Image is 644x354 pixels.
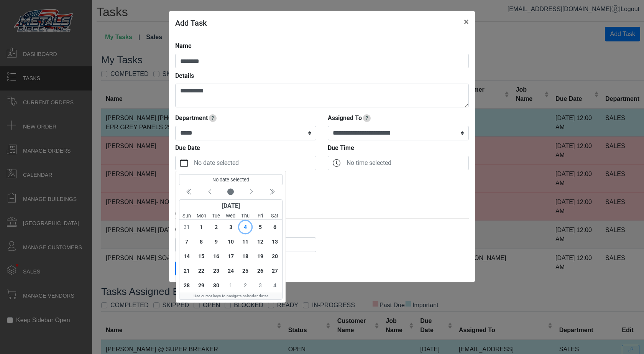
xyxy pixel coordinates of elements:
[238,249,253,263] div: Thursday, September 18, 2025
[194,249,209,263] div: Monday, September 15, 2025
[238,220,253,234] div: Thursday, September 4, 2025 (Today)
[176,156,192,170] button: calendar
[180,159,188,167] svg: calendar
[210,235,222,248] span: 9
[253,263,267,278] div: Friday, September 26, 2025
[253,234,267,249] div: Friday, September 12, 2025
[209,263,223,278] div: Tuesday, September 23, 2025
[269,250,281,262] span: 20
[175,144,200,151] strong: Due Date
[254,235,266,248] span: 12
[254,265,266,277] span: 26
[175,42,192,49] strong: Name
[268,220,282,234] div: Saturday, September 6, 2025
[186,189,193,196] svg: chevron double left
[181,221,193,233] span: 31
[238,234,253,249] div: Thursday, September 11, 2025
[181,279,193,291] span: 28
[179,200,282,212] div: [DATE]
[253,249,267,263] div: Friday, September 19, 2025
[225,235,237,248] span: 10
[223,212,238,219] small: Wednesday
[179,249,194,263] div: Sunday, September 14, 2025
[239,279,251,291] span: 2
[223,220,238,234] div: Wednesday, September 3, 2025
[210,279,222,291] span: 30
[179,293,282,299] div: Use cursor keys to navigate calendar dates
[253,212,267,219] small: Friday
[181,235,193,248] span: 7
[220,187,241,198] button: Current month
[227,189,234,196] svg: circle fill
[179,263,194,278] div: Sunday, September 21, 2025
[239,235,251,248] span: 11
[225,279,237,291] span: 1
[225,250,237,262] span: 17
[268,234,282,249] div: Saturday, September 13, 2025
[179,187,283,198] div: Calendar navigation
[239,250,251,262] span: 18
[223,249,238,263] div: Wednesday, September 17, 2025
[195,221,207,233] span: 1
[209,278,223,293] div: Tuesday, September 30, 2025
[181,265,193,277] span: 21
[262,187,283,198] button: Next year
[179,212,194,219] small: Sunday
[175,209,469,219] div: Optional: Link to
[254,279,266,291] span: 3
[209,249,223,263] div: Tuesday, September 16, 2025
[248,189,255,196] svg: chevron left
[194,220,209,234] div: Monday, September 1, 2025
[210,265,222,277] span: 23
[253,220,267,234] div: Friday, September 5, 2025
[175,261,199,276] button: Save
[269,189,276,196] svg: chevron double left
[175,72,194,79] strong: Details
[268,249,282,263] div: Saturday, September 20, 2025
[179,220,194,234] div: Sunday, August 31, 2025
[345,156,468,170] label: No time selected
[269,279,281,291] span: 4
[238,212,253,219] small: Thursday
[254,250,266,262] span: 19
[223,263,238,278] div: Wednesday, September 24, 2025
[195,279,207,291] span: 29
[333,159,340,167] svg: clock
[223,234,238,249] div: Wednesday, September 10, 2025
[194,212,209,219] small: Monday
[458,11,475,33] button: Close
[238,263,253,278] div: Thursday, September 25, 2025
[210,250,222,262] span: 16
[207,189,214,196] svg: chevron left
[194,278,209,293] div: Monday, September 29, 2025
[268,212,282,219] small: Saturday
[192,156,316,170] label: No date selected
[225,265,237,277] span: 24
[181,250,193,262] span: 14
[328,144,354,151] strong: Due Time
[328,156,345,170] button: clock
[210,221,222,233] span: 2
[268,278,282,293] div: Saturday, October 4, 2025
[179,187,200,198] button: Previous year
[239,265,251,277] span: 25
[195,235,207,248] span: 8
[268,263,282,278] div: Saturday, September 27, 2025
[179,278,194,293] div: Sunday, September 28, 2025
[269,221,281,233] span: 6
[175,114,208,122] strong: Department
[328,114,362,122] strong: Assigned To
[179,174,283,185] output: No date selected
[194,263,209,278] div: Monday, September 22, 2025
[223,278,238,293] div: Wednesday, October 1, 2025
[363,114,371,122] span: Track who this task is assigned to
[179,234,194,249] div: Sunday, September 7, 2025
[269,235,281,248] span: 13
[209,114,217,122] span: Selecting a department will automatically assign to an employee in that department
[200,187,220,198] button: Previous month
[194,234,209,249] div: Monday, September 8, 2025
[175,17,207,29] h5: Add Task
[195,250,207,262] span: 15
[254,221,266,233] span: 5
[209,212,223,219] small: Tuesday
